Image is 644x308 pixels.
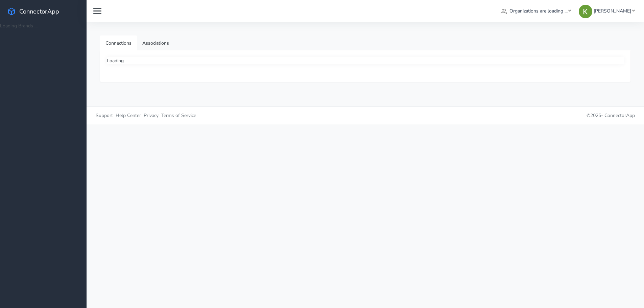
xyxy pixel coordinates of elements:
span: Terms of Service [161,112,196,119]
p: © 2025 - [371,112,635,119]
span: Privacy [144,112,159,119]
a: Connections [100,35,137,51]
div: Loading [107,57,624,64]
span: Support [96,112,113,119]
span: Help Center [116,112,141,119]
a: Organizations are loading ... [498,5,574,17]
span: ConnectorApp [19,7,59,16]
img: Kristine Lee [579,5,592,18]
span: [PERSON_NAME] [594,8,631,14]
span: ConnectorApp [604,112,635,119]
a: [PERSON_NAME] [576,5,637,17]
a: Associations [137,35,174,51]
span: Organizations are loading ... [509,8,568,14]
